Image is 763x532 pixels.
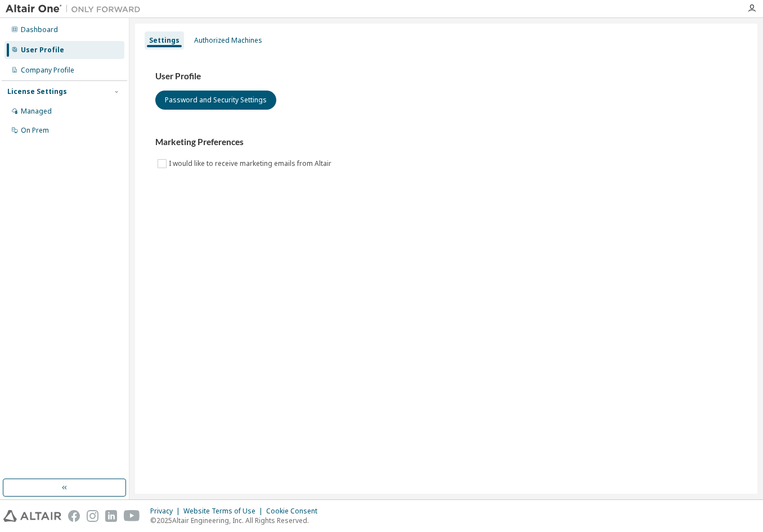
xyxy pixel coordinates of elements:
div: Dashboard [21,25,58,34]
img: youtube.svg [124,510,140,522]
div: License Settings [7,87,67,96]
h3: User Profile [155,71,737,82]
div: Managed [21,107,52,116]
div: Privacy [150,507,183,516]
img: Altair One [6,3,146,15]
h3: Marketing Preferences [155,137,737,148]
div: Settings [149,36,179,45]
div: Website Terms of Use [183,507,266,516]
label: I would like to receive marketing emails from Altair [169,157,334,170]
div: On Prem [21,126,49,135]
img: instagram.svg [87,510,98,522]
p: © 2025 Altair Engineering, Inc. All Rights Reserved. [150,516,324,525]
img: altair_logo.svg [3,510,61,522]
div: Cookie Consent [266,507,324,516]
img: facebook.svg [68,510,80,522]
button: Password and Security Settings [155,91,276,110]
div: Company Profile [21,66,74,75]
div: Authorized Machines [194,36,262,45]
img: linkedin.svg [105,510,117,522]
div: User Profile [21,46,64,55]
